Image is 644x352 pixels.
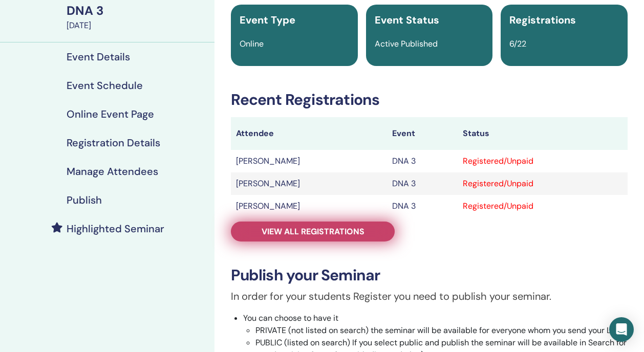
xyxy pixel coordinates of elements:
h4: Event Details [67,51,130,63]
h4: Manage Attendees [67,165,158,178]
td: [PERSON_NAME] [231,195,387,217]
span: Active Published [375,38,438,49]
div: [DATE] [67,19,208,32]
li: PRIVATE (not listed on search) the seminar will be available for everyone whom you send your Link. [255,324,628,337]
div: Registered/Unpaid [463,178,622,190]
h4: Online Event Page [67,108,154,120]
div: Open Intercom Messenger [609,317,634,342]
th: Event [387,117,458,150]
h4: Event Schedule [67,79,143,92]
a: View all registrations [231,222,395,241]
span: View all registrations [262,226,364,237]
td: [PERSON_NAME] [231,172,387,195]
td: DNA 3 [387,150,458,172]
span: 6/22 [509,38,526,49]
td: DNA 3 [387,195,458,217]
h3: Publish your Seminar [231,266,628,284]
div: DNA 3 [67,2,208,19]
span: Online [240,38,264,49]
td: [PERSON_NAME] [231,150,387,172]
div: Registered/Unpaid [463,200,622,212]
td: DNA 3 [387,172,458,195]
h4: Registration Details [67,137,160,149]
div: Registered/Unpaid [463,155,622,167]
th: Attendee [231,117,387,150]
p: In order for your students Register you need to publish your seminar. [231,289,628,304]
h4: Publish [67,194,102,206]
th: Status [458,117,628,150]
h3: Recent Registrations [231,91,628,109]
span: Registrations [509,13,576,27]
a: DNA 3[DATE] [60,2,214,32]
span: Event Status [375,13,439,27]
h4: Highlighted Seminar [67,223,164,235]
span: Event Type [240,13,295,27]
